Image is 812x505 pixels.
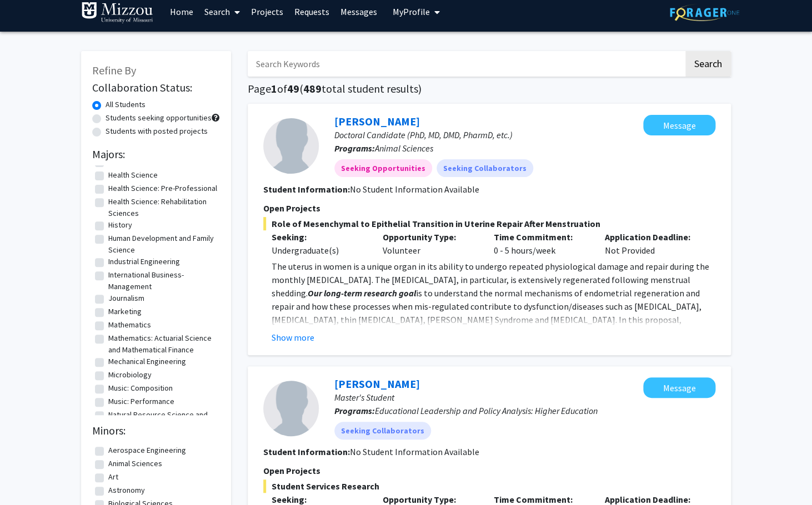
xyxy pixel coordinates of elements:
span: 1 [271,82,277,95]
p: Application Deadline: [604,230,699,244]
div: Not Provided [596,230,707,257]
label: Health Science [108,169,158,181]
b: Programs: [334,143,375,154]
div: Undergraduate(s) [272,244,366,257]
span: Role of Mesenchymal to Epithelial Transition in Uterine Repair After Menstruation [263,217,715,230]
iframe: Chat [8,455,47,497]
label: Mechanical Engineering [108,356,186,367]
mat-chip: Seeking Collaborators [334,422,431,440]
label: International Business-Management [108,269,217,292]
a: [PERSON_NAME] [334,114,420,128]
p: Opportunity Type: [383,230,477,244]
label: Journalism [108,292,144,304]
label: History [108,219,132,231]
p: Time Commitment: [494,230,588,244]
label: Marketing [108,306,142,317]
span: Educational Leadership and Policy Analysis: Higher Education [375,405,598,416]
span: Open Projects [263,203,320,214]
label: Astronomy [108,484,145,496]
span: My Profile [393,6,430,17]
span: Refine By [92,63,136,77]
h2: Collaboration Status: [92,81,220,94]
label: Microbiology [108,369,152,381]
label: Health Science: Pre-Professional [108,183,217,194]
span: Master's Student [334,392,394,403]
mat-chip: Seeking Opportunities [334,159,432,177]
input: Search Keywords [248,51,684,77]
h2: Minors: [92,424,220,437]
h1: Page of ( total student results) [248,82,731,95]
label: Animal Sciences [108,458,162,469]
label: Aerospace Engineering [108,445,186,456]
label: Human Development and Family Science [108,233,217,256]
em: Our long-term research goal [308,287,416,299]
label: Mathematics [108,319,151,331]
label: Art [108,471,118,483]
span: Animal Sciences [375,143,433,154]
label: Music: Composition [108,382,173,394]
img: University of Missouri Logo [81,2,153,24]
label: All Students [106,99,146,110]
label: Natural Resource Science and Management [108,409,217,432]
b: Programs: [334,405,375,416]
span: 489 [303,82,322,95]
label: Industrial Engineering [108,256,180,267]
img: ForagerOne Logo [670,4,739,21]
span: No Student Information Available [350,446,479,457]
button: Show more [272,331,314,344]
div: 0 - 5 hours/week [485,230,597,257]
p: The uterus in women is a unique organ in its ability to undergo repeated physiological damage and... [272,260,715,366]
mat-chip: Seeking Collaborators [437,159,533,177]
span: Open Projects [263,465,320,476]
label: Health Science: Rehabilitation Sciences [108,196,217,219]
span: Doctoral Candidate (PhD, MD, DMD, PharmD, etc.) [334,129,513,140]
span: Student Services Research [263,479,715,493]
label: Students seeking opportunities [106,112,212,124]
button: Search [685,51,731,77]
label: Mathematics: Actuarial Science and Mathematical Finance [108,332,217,356]
span: 49 [287,82,299,95]
button: Message Marissa LaMartina [643,115,715,135]
label: Students with posted projects [106,125,208,137]
h2: Majors: [92,148,220,161]
span: No Student Information Available [350,184,479,195]
button: Message Evan White [643,377,715,398]
p: Seeking: [272,230,366,244]
a: [PERSON_NAME] [334,377,420,391]
b: Student Information: [263,184,350,195]
label: Music: Performance [108,396,174,407]
b: Student Information: [263,446,350,457]
div: Volunteer [374,230,485,257]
